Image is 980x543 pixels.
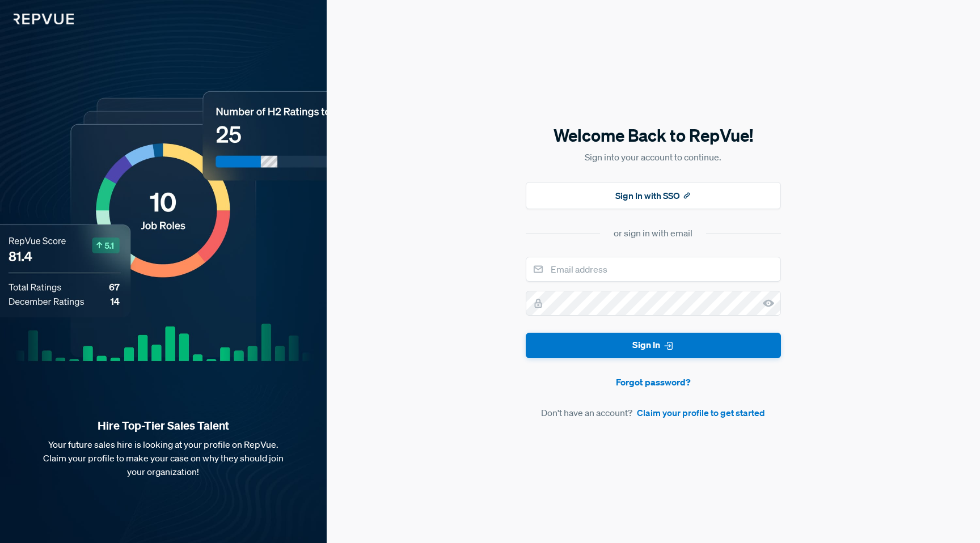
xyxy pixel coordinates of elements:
[614,226,692,240] div: or sign in with email
[526,406,781,419] article: Don't have an account?
[526,375,781,389] a: Forgot password?
[18,438,309,478] p: Your future sales hire is looking at your profile on RepVue. Claim your profile to make your case...
[18,418,309,433] strong: Hire Top-Tier Sales Talent
[526,182,781,209] button: Sign In with SSO
[526,333,781,358] button: Sign In
[526,257,781,282] input: Email address
[526,150,781,164] p: Sign into your account to continue.
[637,406,765,419] a: Claim your profile to get started
[526,124,781,147] h5: Welcome Back to RepVue!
